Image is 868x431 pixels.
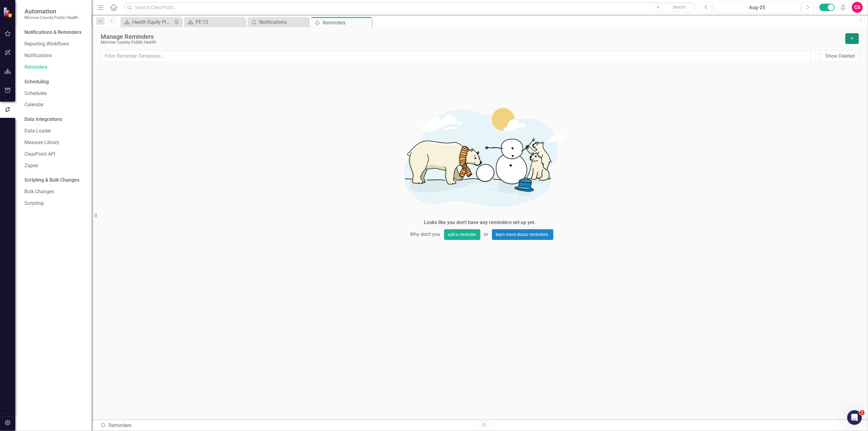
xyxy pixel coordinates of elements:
div: Aug-25 [716,4,798,11]
a: Reporting Workflows [24,41,85,48]
a: Bulk Changes [24,188,85,195]
a: Calendar [24,101,85,108]
button: CS [852,2,863,13]
button: add a reminder [444,229,480,240]
a: PE-12 [186,18,244,26]
button: Aug-25 [714,2,801,13]
a: Data Loader [24,128,85,135]
div: Reminders [323,19,371,27]
div: Scheduling [24,78,49,85]
div: Looks like you don't have any reminders set up yet. [424,219,536,226]
a: Measure Library [24,139,85,146]
div: Morrow County Public Health [101,40,842,45]
span: Automation [24,8,78,15]
a: Schedules [24,90,85,97]
span: or [480,229,492,240]
img: ClearPoint Strategy [3,7,14,17]
iframe: Intercom live chat [847,410,862,425]
a: Notifications [24,52,85,59]
input: Filter Reminder Templates... [101,51,811,62]
a: Reminders [24,64,85,71]
a: Zapier [24,162,85,169]
div: Manage Reminders [101,33,842,40]
img: Getting started [388,96,571,218]
div: Reminders [100,422,475,429]
button: Search [664,3,695,12]
a: learn more about reminders. [492,229,553,240]
div: Notifications [259,18,307,26]
span: Search [673,5,686,9]
div: Data Integrations [24,116,62,123]
a: Health Equity Plan [122,18,172,26]
a: Scripting [24,200,85,207]
small: Morrow County Public Health [24,15,78,20]
div: PE-12 [196,18,244,26]
div: Health Equity Plan [132,18,172,26]
div: Notifications & Reminders [24,29,81,36]
div: Scripting & Bulk Changes [24,177,79,184]
span: Why don't you [407,229,444,240]
a: ClearPoint API [24,151,85,158]
a: Notifications [249,18,307,26]
input: Search ClearPoint... [124,2,696,13]
span: 2 [860,410,865,415]
div: Show Deleted [825,53,855,60]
